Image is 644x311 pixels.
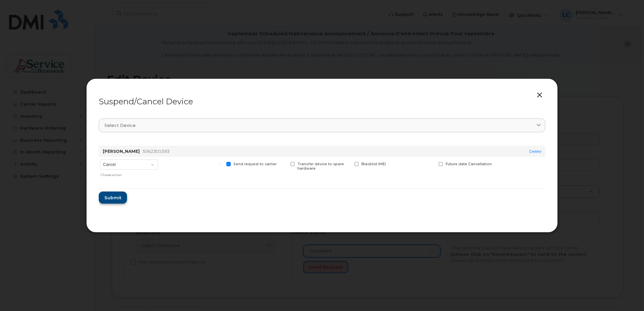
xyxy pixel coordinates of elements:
[282,162,286,165] input: Transfer device to spare hardware
[233,162,277,166] span: Send request to carrier
[529,149,541,154] a: Delete
[99,192,127,204] button: Submit
[99,98,545,106] div: Suspend/Cancel Device
[104,122,136,129] span: Select device
[103,149,140,154] strong: [PERSON_NAME]
[430,162,434,165] input: Future date Cancellation
[218,162,222,165] input: Send request to carrier
[101,170,158,177] div: Choose action
[99,118,545,132] a: Select device
[446,162,492,166] span: Future date Cancellation
[346,162,350,165] input: Blacklist IMEI
[104,195,121,201] span: Submit
[142,149,169,154] span: 5062301593
[361,162,386,166] span: Blacklist IMEI
[297,162,344,171] span: Transfer device to spare hardware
